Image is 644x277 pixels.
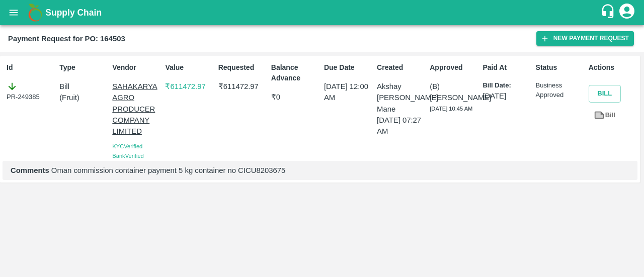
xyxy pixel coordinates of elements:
button: New Payment Request [536,31,634,46]
b: Payment Request for PO: 164503 [8,35,125,43]
p: (B) [PERSON_NAME] [430,81,478,104]
span: KYC Verified [112,143,142,149]
p: Type [59,62,108,73]
p: Vendor [112,62,161,73]
a: Supply Chain [45,6,600,20]
p: Oman commission container payment 5 kg container no CICU8203675 [11,165,629,176]
p: Requested [218,62,267,73]
p: Bill Date: [482,81,531,90]
p: ₹ 611472.97 [165,81,214,92]
p: Balance Advance [271,62,320,83]
p: Status [536,62,585,73]
p: Bill [59,81,108,92]
p: ₹ 0 [271,91,320,103]
a: Bill [589,107,621,124]
p: Paid At [482,62,531,73]
p: [DATE] [482,90,531,102]
div: customer-support [600,4,618,22]
div: account of current user [618,2,636,23]
button: open drawer [2,1,25,24]
p: SAHAKARYA AGRO PRODUCER COMPANY LIMITED [112,81,161,137]
span: [DATE] 10:45 AM [430,106,472,112]
b: Supply Chain [45,8,102,18]
p: ( Fruit ) [59,92,108,103]
b: Comments [11,166,49,174]
span: Bank Verified [112,153,143,159]
p: [DATE] 07:27 AM [377,115,426,137]
p: Business Approved [536,81,585,100]
div: PR-249385 [7,81,55,102]
p: Id [7,62,55,73]
p: Actions [589,62,637,73]
p: Akshay [PERSON_NAME] Mane [377,81,426,115]
button: Bill [589,85,621,103]
p: ₹ 611472.97 [218,81,267,92]
p: Value [165,62,214,73]
p: [DATE] 12:00 AM [324,81,373,104]
p: Due Date [324,62,373,73]
p: Approved [430,62,478,73]
img: logo [25,3,45,23]
p: Created [377,62,426,73]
